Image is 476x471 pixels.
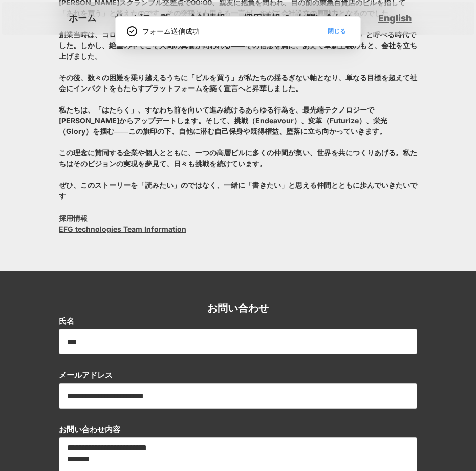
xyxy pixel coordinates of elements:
a: 採用情報 [240,10,293,27]
a: サービス一覧 [111,10,174,27]
div: フォーム送信成功 [142,26,200,36]
a: EFG technologies Team Information [59,223,186,234]
a: ホーム [64,10,100,27]
a: 会社情報 [184,10,229,27]
button: 閉じる [323,25,350,37]
p: お問い合わせ内容 [59,424,120,435]
h2: お問い合わせ [207,301,269,316]
h3: 採用情報 [59,213,88,223]
a: English [378,12,412,25]
p: 氏名 [59,316,74,326]
p: メールアドレス [59,370,113,380]
a: お問い合わせ [293,10,356,27]
p: 採用情報 [240,10,282,27]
